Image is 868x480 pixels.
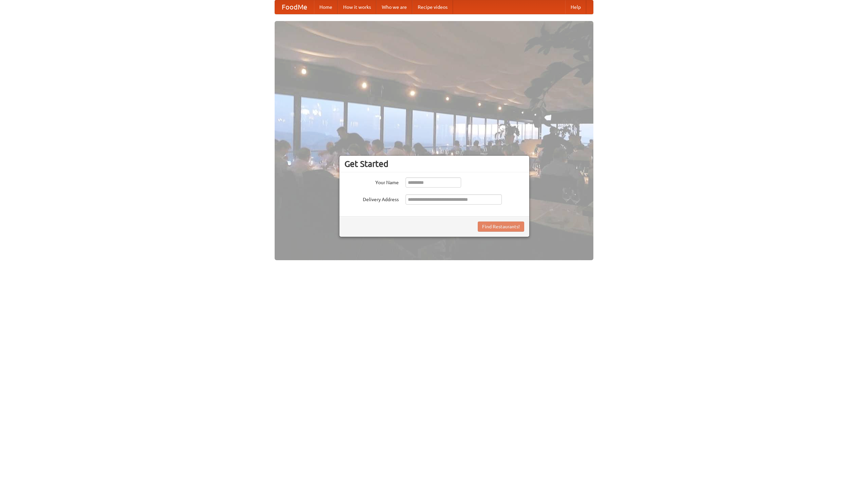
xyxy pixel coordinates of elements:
a: Recipe videos [412,0,453,14]
a: How it works [338,0,376,14]
button: Find Restaurants! [478,222,524,232]
label: Delivery Address [344,194,399,203]
a: Help [565,0,586,14]
h3: Get Started [344,159,524,169]
a: Who we are [376,0,412,14]
a: Home [314,0,338,14]
a: FoodMe [275,0,314,14]
label: Your Name [344,177,399,186]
